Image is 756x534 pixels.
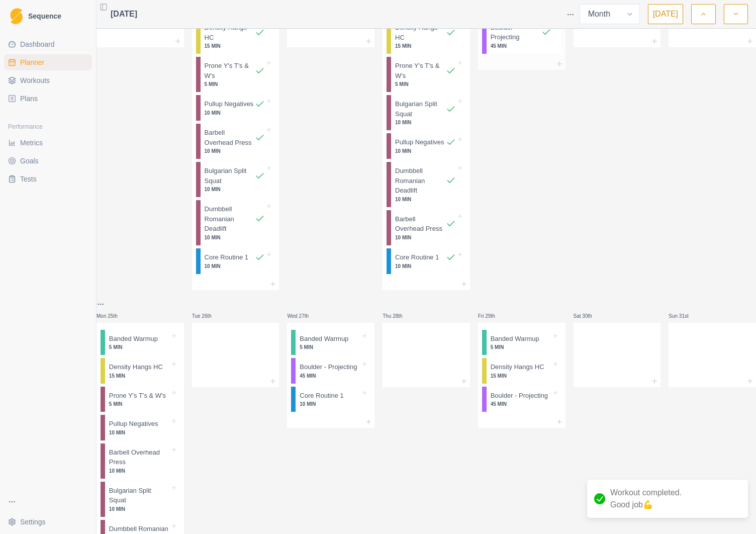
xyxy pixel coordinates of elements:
p: 10 MIN [395,119,456,126]
p: Banded Warmup [491,334,539,344]
p: 5 MIN [491,343,551,351]
div: Boulder - Projecting45 MIN [482,19,561,54]
p: Density Hangs HC [109,362,163,372]
div: Core Routine 110 MIN [291,387,370,412]
div: Banded Warmup5 MIN [101,330,180,355]
a: LogoSequence [4,4,92,28]
a: Workouts [4,72,92,88]
div: Density Hangs HC15 MIN [387,19,466,54]
span: Plans [20,94,38,104]
p: Core Routine 1 [300,391,343,401]
p: 45 MIN [300,372,360,380]
p: Density Hangs HC [205,23,255,42]
p: Prone Y's T's & W's [109,391,166,401]
p: 10 MIN [109,429,170,436]
span: [DATE] [111,8,137,20]
img: Logo [10,8,23,25]
p: Banded Warmup [109,334,158,344]
p: Banded Warmup [300,334,348,344]
p: Sat 30th [574,312,604,320]
div: Barbell Overhead Press10 MIN [387,210,466,245]
p: Barbell Overhead Press [205,128,255,147]
p: Sun 31st [669,312,699,320]
p: Mon 25th [97,312,127,320]
div: Pullup Negatives10 MIN [101,415,180,440]
div: Prone Y's T's & W's5 MIN [387,57,466,92]
div: Prone Y's T's & W's5 MIN [101,387,180,412]
p: Boulder - Projecting [491,391,548,401]
div: Pullup Negatives10 MIN [387,133,466,159]
p: 10 MIN [205,186,265,193]
p: 5 MIN [205,80,265,88]
div: Dumbbell Romanian Deadlift10 MIN [196,200,275,245]
p: Bulgarian Split Squat [395,99,446,119]
p: Pullup Negatives [395,137,444,147]
div: Pullup Negatives10 MIN [196,95,275,121]
p: 5 MIN [300,343,360,351]
div: Bulgarian Split Squat10 MIN [101,482,180,517]
div: Density Hangs HC15 MIN [482,358,561,384]
p: Prone Y's T's & W's [205,61,255,80]
p: Pullup Negatives [205,99,254,109]
p: Bulgarian Split Squat [109,486,170,505]
div: Boulder - Projecting45 MIN [291,358,370,384]
p: 5 MIN [109,343,170,351]
p: Thu 28th [383,312,413,320]
span: Tests [20,174,37,184]
p: Dumbbell Romanian Deadlift [205,204,255,234]
p: 10 MIN [300,400,360,408]
span: Planner [20,57,44,67]
p: 10 MIN [395,196,456,203]
p: 15 MIN [395,42,456,50]
p: 10 MIN [205,234,265,241]
p: Workout completed. Good job 💪 [610,487,682,511]
p: Density Hangs HC [491,362,544,372]
div: Boulder - Projecting45 MIN [482,387,561,412]
div: Barbell Overhead Press10 MIN [101,443,180,479]
p: 5 MIN [395,80,456,88]
div: Bulgarian Split Squat10 MIN [387,95,466,130]
a: Metrics [4,135,92,151]
p: Wed 27th [287,312,317,320]
button: [DATE] [648,4,683,24]
p: Fri 29th [478,312,508,320]
a: Goals [4,153,92,169]
div: Prone Y's T's & W's5 MIN [196,57,275,92]
p: 10 MIN [395,147,456,155]
span: Workouts [20,75,50,85]
div: Barbell Overhead Press10 MIN [196,124,275,159]
p: Boulder - Projecting [300,362,357,372]
a: Planner [4,54,92,70]
div: Dumbbell Romanian Deadlift10 MIN [387,162,466,207]
span: Dashboard [20,39,55,49]
p: 15 MIN [205,42,265,50]
p: Density Hangs HC [395,23,446,42]
p: 15 MIN [491,372,551,380]
a: Dashboard [4,36,92,52]
a: Tests [4,171,92,187]
div: Performance [4,119,92,135]
p: 10 MIN [395,262,456,270]
div: Core Routine 110 MIN [196,248,275,274]
p: Dumbbell Romanian Deadlift [395,166,446,196]
p: Prone Y's T's & W's [395,61,446,80]
p: 10 MIN [205,109,265,117]
button: Settings [4,514,92,530]
p: 10 MIN [109,467,170,475]
p: 10 MIN [205,147,265,155]
p: 45 MIN [491,42,551,50]
p: 5 MIN [109,400,170,408]
p: 15 MIN [109,372,170,380]
div: Banded Warmup5 MIN [291,330,370,355]
div: Density Hangs HC15 MIN [101,358,180,384]
p: Boulder - Projecting [491,23,541,42]
div: Bulgarian Split Squat10 MIN [196,162,275,197]
a: Plans [4,91,92,107]
p: 10 MIN [109,505,170,513]
p: Barbell Overhead Press [109,448,170,467]
p: Core Routine 1 [395,252,439,262]
p: Tue 26th [192,312,222,320]
p: Bulgarian Split Squat [205,166,255,186]
p: 10 MIN [395,234,456,241]
div: Density Hangs HC15 MIN [196,19,275,54]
